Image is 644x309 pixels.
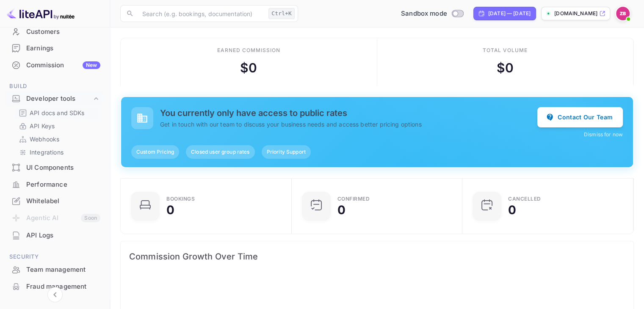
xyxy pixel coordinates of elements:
[217,47,280,54] div: Earned commission
[26,94,92,104] div: Developer tools
[30,121,55,130] p: API Keys
[337,196,370,201] div: Confirmed
[26,298,100,308] div: Audit logs
[26,180,100,190] div: Performance
[5,227,105,243] a: API Logs
[26,44,100,53] div: Earnings
[5,279,105,295] div: Fraud management
[5,57,105,73] a: CommissionNew
[30,135,59,143] p: Webhooks
[5,252,105,262] span: Security
[5,40,105,56] a: Earnings
[129,250,625,263] span: Commission Growth Over Time
[401,9,447,19] span: Sandbox mode
[15,107,101,119] div: API docs and SDKs
[5,193,105,209] a: Whitelabel
[5,91,105,106] div: Developer tools
[337,204,345,216] div: 0
[131,148,179,156] span: Custom Pricing
[488,10,531,17] div: [DATE] — [DATE]
[497,58,514,77] div: $ 0
[83,61,100,69] div: New
[5,57,105,74] div: CommissionNew
[15,120,101,132] div: API Keys
[166,204,174,216] div: 0
[15,146,101,158] div: Integrations
[5,160,105,175] a: UI Components
[19,108,98,117] a: API docs and SDKs
[26,265,100,275] div: Team management
[160,108,537,118] h5: You currently only have access to public rates
[5,82,105,91] span: Build
[537,107,623,127] button: Contact Our Team
[30,108,85,117] p: API docs and SDKs
[5,177,105,192] a: Performance
[5,24,105,39] a: Customers
[5,262,105,277] a: Team management
[19,135,98,143] a: Webhooks
[26,282,100,292] div: Fraud management
[26,61,100,70] div: Commission
[240,58,257,77] div: $ 0
[584,131,623,138] button: Dismiss for now
[5,177,105,193] div: Performance
[166,196,195,201] div: Bookings
[160,120,537,129] p: Get in touch with our team to discuss your business needs and access better pricing options
[26,163,100,173] div: UI Components
[5,262,105,278] div: Team management
[262,148,311,156] span: Priority Support
[30,148,64,157] p: Integrations
[19,148,98,157] a: Integrations
[137,5,265,22] input: Search (e.g. bookings, documentation)
[5,279,105,294] a: Fraud management
[482,47,528,54] div: Total volume
[268,8,295,19] div: Ctrl+K
[508,204,516,216] div: 0
[26,231,100,240] div: API Logs
[5,227,105,244] div: API Logs
[47,287,63,302] button: Collapse navigation
[508,196,541,201] div: CANCELLED
[5,193,105,210] div: Whitelabel
[398,9,467,19] div: Switch to Production mode
[5,40,105,57] div: Earnings
[616,7,630,20] img: Zakaria Bendari
[7,7,75,20] img: LiteAPI logo
[26,196,100,206] div: Whitelabel
[554,10,597,17] p: [DOMAIN_NAME]
[19,121,98,130] a: API Keys
[5,24,105,40] div: Customers
[15,133,101,145] div: Webhooks
[5,160,105,176] div: UI Components
[26,27,100,37] div: Customers
[186,148,254,156] span: Closed user group rates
